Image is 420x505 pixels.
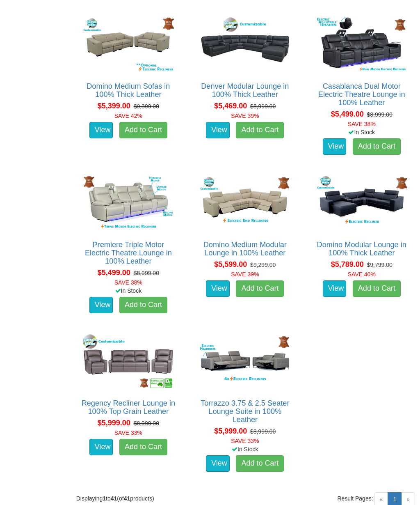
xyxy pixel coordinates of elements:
font: SAVE 38% [114,279,142,286]
del: $8,999.00 [250,103,276,110]
a: Add to Cart [236,122,284,138]
font: SAVE 33% [231,438,259,444]
img: Premiere Triple Motor Electric Theatre Lounge in 100% Leather [81,174,176,232]
a: Premiere Triple Motor Electric Theatre Lounge in 100% Leather [85,241,172,265]
a: Regency Recliner Lounge in 100% Top Grain Leather [82,399,176,415]
a: View [89,439,113,455]
font: SAVE 39% [231,271,259,278]
a: Torrazzo 3.75 & 2.5 Seater Lounge Suite in 100% Leather [201,399,289,424]
a: Add to Cart [119,439,167,455]
a: View [89,122,113,138]
a: Domino Modular Lounge in 100% Thick Leather [317,241,406,257]
del: $9,799.00 [367,262,393,268]
strong: 41 [111,495,117,502]
font: SAVE 33% [114,429,142,436]
a: View [323,138,347,155]
a: Domino Medium Modular Lounge in 100% Leather [203,241,287,257]
del: $8,999.00 [134,420,159,427]
a: View [206,122,230,138]
img: Domino Modular Lounge in 100% Thick Leather [314,174,409,232]
a: Add to Cart [119,122,167,138]
del: $9,299.00 [250,262,276,268]
del: $8,999.00 [250,428,276,435]
div: In Stock [75,287,182,295]
span: $5,469.00 [214,102,247,110]
div: Displaying to (of products) [70,494,245,503]
img: Casablanca Dual Motor Electric Theatre Lounge in 100% Leather [314,15,409,74]
div: In Stock [191,445,299,453]
del: $9,399.00 [134,103,159,110]
a: View [206,455,230,472]
a: Add to Cart [353,138,401,155]
font: SAVE 40% [348,271,376,278]
a: Add to Cart [119,297,167,313]
a: Denver Modular Lounge in 100% Thick Leather [201,82,289,99]
font: SAVE 42% [114,112,142,119]
a: View [323,280,347,297]
span: $5,999.00 [98,419,130,427]
font: SAVE 38% [348,121,376,127]
img: Denver Modular Lounge in 100% Thick Leather [197,15,292,74]
del: $8,999.00 [367,111,393,118]
img: Domino Medium Sofas in 100% Thick Leather [81,15,176,74]
a: View [89,297,113,313]
a: Add to Cart [236,455,284,472]
span: Result Pages: [337,494,373,503]
span: $5,599.00 [214,260,247,269]
span: $5,999.00 [214,427,247,435]
strong: 1 [103,495,106,502]
strong: 41 [124,495,130,502]
span: $5,499.00 [98,269,130,277]
div: In Stock [308,128,415,136]
a: Domino Medium Sofas in 100% Thick Leather [87,82,170,99]
a: Casablanca Dual Motor Electric Theatre Lounge in 100% Leather [318,82,405,107]
del: $8,999.00 [134,270,159,276]
img: Regency Recliner Lounge in 100% Top Grain Leather [81,332,176,391]
img: Torrazzo 3.75 & 2.5 Seater Lounge Suite in 100% Leather [197,332,292,391]
span: $5,789.00 [331,260,364,269]
span: $5,399.00 [98,102,130,110]
a: Add to Cart [236,280,284,297]
a: View [206,280,230,297]
font: SAVE 39% [231,112,259,119]
img: Domino Medium Modular Lounge in 100% Leather [197,174,292,232]
span: $5,499.00 [331,110,364,118]
a: Add to Cart [353,280,401,297]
